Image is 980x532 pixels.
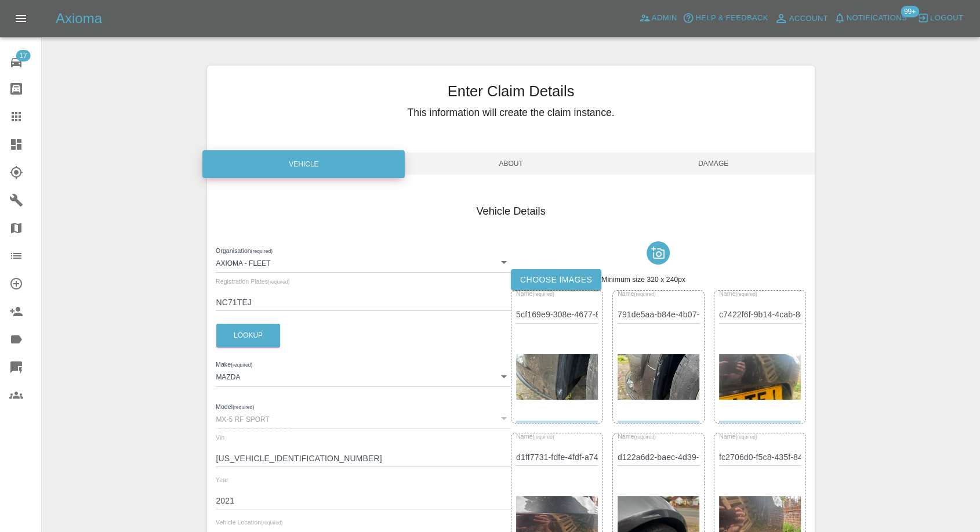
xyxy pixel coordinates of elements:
span: Name [719,291,757,298]
div: Axioma - Fleet [216,252,511,273]
span: 99+ [901,6,919,17]
h4: Vehicle Details [216,204,805,219]
button: Notifications [831,9,910,27]
small: (required) [233,404,254,410]
div: MAZDA [216,365,511,386]
label: Model [216,402,254,411]
span: Name [516,433,554,440]
span: Name [516,291,554,298]
small: (required) [268,280,289,285]
span: About [409,153,612,175]
label: Make [216,360,252,370]
a: Admin [636,9,680,27]
span: Logout [930,12,963,25]
span: Notifications [847,12,907,25]
small: (required) [261,520,282,526]
small: (required) [735,292,757,297]
label: Organisation [216,246,273,255]
span: Year [216,476,228,483]
small: (required) [634,292,655,297]
small: (required) [251,248,273,254]
button: Open drawer [7,5,35,32]
span: Admin [652,12,677,25]
span: Name [719,433,757,440]
span: 17 [16,50,30,61]
h3: Enter Claim Details [207,80,814,102]
div: Vehicle [202,150,405,178]
h5: Axioma [56,9,102,28]
span: Minimum size 320 x 240px [601,276,685,284]
span: Damage [612,153,815,175]
span: Vehicle Location [216,519,282,526]
button: Lookup [216,324,280,348]
h5: This information will create the claim instance. [207,105,814,120]
span: Name [618,291,656,298]
span: Registration Plates [216,278,289,285]
small: (required) [231,363,252,368]
label: Choose images [511,269,601,291]
small: (required) [532,292,554,297]
span: Help & Feedback [695,12,768,25]
span: Vin [216,434,224,441]
div: MX-5 RF SPORT [216,408,511,429]
span: Name [618,433,656,440]
a: Account [771,9,831,28]
span: Account [789,12,828,26]
small: (required) [532,434,554,439]
small: (required) [634,434,655,439]
button: Help & Feedback [680,9,771,27]
small: (required) [735,434,757,439]
button: Logout [914,9,966,27]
